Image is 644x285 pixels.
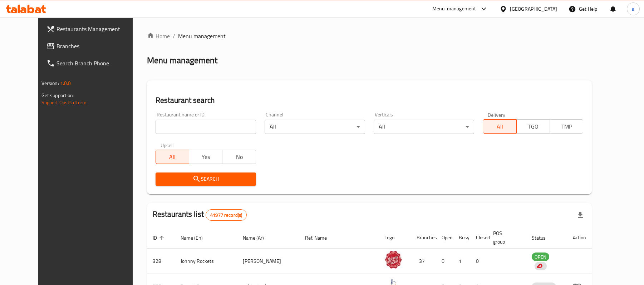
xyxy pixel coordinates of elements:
[41,79,59,88] span: Version:
[175,249,237,274] td: Johnny Rockets
[550,119,583,134] button: TMP
[156,120,256,134] input: Search for restaurant name or ID..
[453,249,470,274] td: 1
[572,206,589,224] div: Export file
[470,249,487,274] td: 0
[536,263,542,269] img: delivery hero logo
[535,262,547,270] div: Indicates that the vendor menu management has been moved to DH Catalog service
[493,229,517,246] span: POS group
[192,152,220,162] span: Yes
[436,249,453,274] td: 0
[159,152,186,162] span: All
[56,59,140,67] span: Search Branch Phone
[41,98,87,107] a: Support.OpsPlatform
[374,120,474,134] div: All
[60,79,71,88] span: 1.0.0
[486,121,513,132] span: All
[510,5,557,13] div: [GEOGRAPHIC_DATA]
[532,253,549,261] span: OPEN
[379,227,411,249] th: Logo
[632,5,634,13] span: a
[411,249,436,274] td: 37
[189,150,222,164] button: Yes
[56,42,140,50] span: Branches
[147,32,170,40] a: Home
[41,20,146,37] a: Restaurants Management
[173,32,175,40] li: /
[206,212,246,219] span: 41977 record(s)
[532,234,555,242] span: Status
[41,55,146,72] a: Search Branch Phone
[41,37,146,55] a: Branches
[153,234,166,242] span: ID
[147,55,217,66] h2: Menu management
[520,121,547,132] span: TGO
[553,121,580,132] span: TMP
[156,172,256,186] button: Search
[453,227,470,249] th: Busy
[156,95,584,106] h2: Restaurant search
[225,152,253,162] span: No
[567,227,592,249] th: Action
[483,119,516,134] button: All
[384,251,402,269] img: Johnny Rockets
[488,112,506,117] label: Delivery
[436,227,453,249] th: Open
[153,209,247,221] h2: Restaurants list
[156,150,189,164] button: All
[265,120,365,134] div: All
[470,227,487,249] th: Closed
[41,91,74,100] span: Get support on:
[56,25,140,33] span: Restaurants Management
[532,252,549,261] div: OPEN
[178,32,226,40] span: Menu management
[516,119,550,134] button: TGO
[222,150,256,164] button: No
[147,249,175,274] td: 328
[147,32,592,40] nav: breadcrumb
[305,234,336,242] span: Ref. Name
[161,142,174,147] label: Upsell
[161,175,250,184] span: Search
[243,234,273,242] span: Name (Ar)
[181,234,212,242] span: Name (En)
[237,249,299,274] td: [PERSON_NAME]
[411,227,436,249] th: Branches
[432,5,476,13] div: Menu-management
